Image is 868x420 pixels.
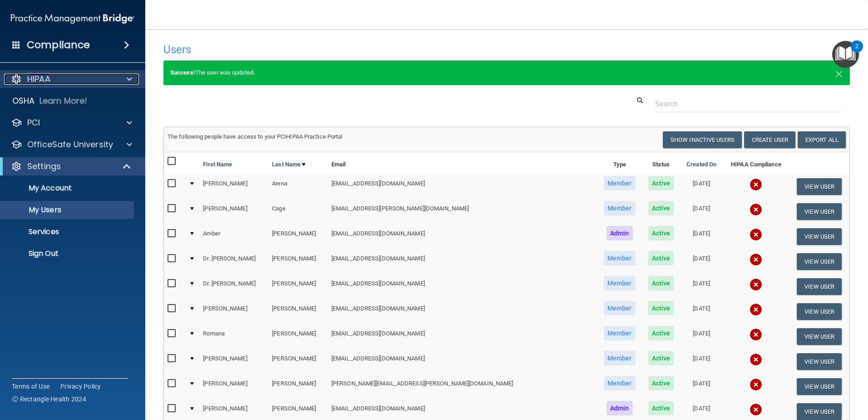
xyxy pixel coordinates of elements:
img: cross.ca9f0e7f.svg [750,178,762,191]
img: cross.ca9f0e7f.svg [750,403,762,416]
span: Active [648,326,674,340]
a: Created On [686,159,716,170]
a: First Name [203,159,232,170]
button: View User [797,303,842,320]
td: [PERSON_NAME] [199,374,268,399]
h4: Compliance [27,39,90,51]
td: [PERSON_NAME] [268,249,328,274]
a: Last Name [272,159,306,170]
img: cross.ca9f0e7f.svg [750,328,762,341]
a: Export All [798,131,846,148]
span: Member [604,301,636,315]
span: Active [648,226,674,240]
button: View User [797,328,842,345]
button: View User [797,403,842,420]
td: [EMAIL_ADDRESS][DOMAIN_NAME] [328,174,597,199]
td: [PERSON_NAME] [268,274,328,299]
button: Close [835,67,843,78]
td: [DATE] [680,324,723,349]
span: Member [604,326,636,340]
td: [PERSON_NAME] [199,349,268,374]
button: View User [797,253,842,270]
td: [EMAIL_ADDRESS][DOMAIN_NAME] [328,324,597,349]
td: [EMAIL_ADDRESS][DOMAIN_NAME] [328,249,597,274]
th: Type [597,152,642,174]
th: HIPAA Compliance [723,152,789,174]
td: Cage [268,199,328,224]
td: Arena [268,174,328,199]
span: Active [648,351,674,365]
span: Active [648,276,674,290]
img: cross.ca9f0e7f.svg [750,353,762,366]
span: Admin [607,401,633,415]
span: Member [604,251,636,265]
th: Status [642,152,680,174]
a: Privacy Policy [60,382,101,391]
td: Dr. [PERSON_NAME] [199,274,268,299]
strong: Success! [170,69,195,76]
span: Active [648,401,674,415]
button: View User [797,278,842,295]
p: My Account [6,184,130,193]
td: [DATE] [680,249,723,274]
td: [DATE] [680,349,723,374]
td: [PERSON_NAME] [199,174,268,199]
td: [DATE] [680,224,723,249]
p: Settings [27,161,61,172]
img: cross.ca9f0e7f.svg [750,253,762,266]
td: [DATE] [680,374,723,399]
td: [EMAIL_ADDRESS][DOMAIN_NAME] [328,274,597,299]
span: Member [604,376,636,390]
button: Show Inactive Users [663,131,742,148]
input: Search [655,95,843,112]
button: View User [797,203,842,220]
td: [PERSON_NAME] [268,349,328,374]
span: Member [604,351,636,365]
td: [PERSON_NAME][EMAIL_ADDRESS][PERSON_NAME][DOMAIN_NAME] [328,374,597,399]
h4: Users [163,44,558,55]
span: Admin [607,226,633,240]
td: [DATE] [680,299,723,324]
iframe: Drift Widget Chat Controller [711,355,857,392]
button: View User [797,178,842,195]
img: cross.ca9f0e7f.svg [750,203,762,216]
span: The following people have access to your PCIHIPAA Practice Portal [168,133,343,140]
img: cross.ca9f0e7f.svg [750,303,762,316]
span: × [835,64,843,82]
p: PCI [27,117,40,128]
span: Ⓒ Rectangle Health 2024 [12,395,86,404]
td: Dr. [PERSON_NAME] [199,249,268,274]
span: Active [648,251,674,265]
td: [DATE] [680,174,723,199]
td: [PERSON_NAME] [268,324,328,349]
td: [EMAIL_ADDRESS][DOMAIN_NAME] [328,299,597,324]
td: [PERSON_NAME] [268,374,328,399]
span: Active [648,376,674,390]
td: [EMAIL_ADDRESS][DOMAIN_NAME] [328,224,597,249]
img: cross.ca9f0e7f.svg [750,228,762,241]
div: The user was updated. [163,60,850,85]
p: OfficeSafe University [27,139,113,150]
img: cross.ca9f0e7f.svg [750,278,762,291]
td: [PERSON_NAME] [268,299,328,324]
th: Email [328,152,597,174]
span: Member [604,176,636,190]
td: [DATE] [680,199,723,224]
td: [PERSON_NAME] [268,224,328,249]
span: Active [648,301,674,315]
p: Services [6,227,130,236]
td: [PERSON_NAME] [199,199,268,224]
td: [PERSON_NAME] [199,299,268,324]
td: Romana [199,324,268,349]
button: Open Resource Center, 2 new notifications [832,41,859,68]
a: Settings [11,161,132,172]
td: [EMAIL_ADDRESS][PERSON_NAME][DOMAIN_NAME] [328,199,597,224]
p: HIPAA [27,74,50,85]
a: HIPAA [11,74,132,85]
div: 2 [855,46,858,58]
span: Active [648,176,674,190]
span: Member [604,276,636,290]
p: My Users [6,205,130,215]
button: View User [797,228,842,245]
p: Sign Out [6,249,130,258]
